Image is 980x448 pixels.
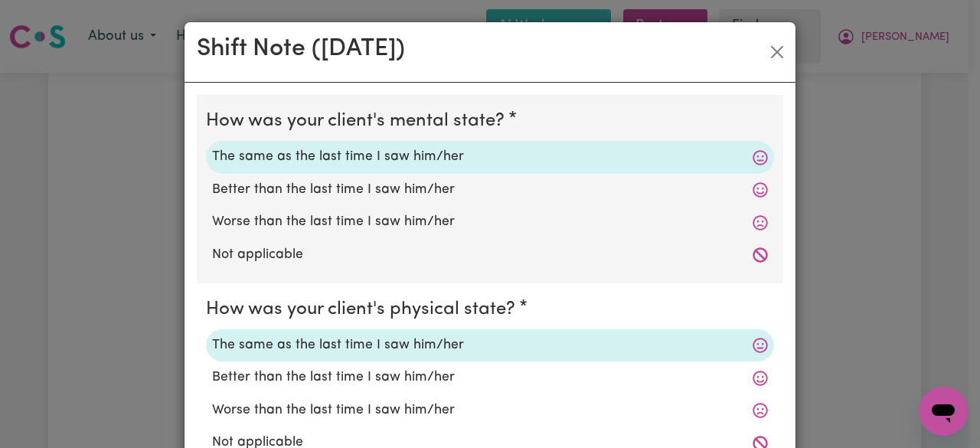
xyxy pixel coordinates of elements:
button: Close [765,40,789,64]
h2: Shift Note ( [DATE] ) [197,34,405,64]
label: The same as the last time I saw him/her [212,147,768,167]
label: Better than the last time I saw him/her [212,180,768,200]
iframe: Button to launch messaging window [919,387,968,436]
label: The same as the last time I saw him/her [212,335,768,355]
label: Not applicable [212,245,768,265]
label: Better than the last time I saw him/her [212,368,768,388]
label: Worse than the last time I saw him/her [212,401,768,420]
legend: How was your client's mental state? [206,107,511,135]
label: Worse than the last time I saw him/her [212,212,768,232]
legend: How was your client's physical state? [206,296,521,323]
